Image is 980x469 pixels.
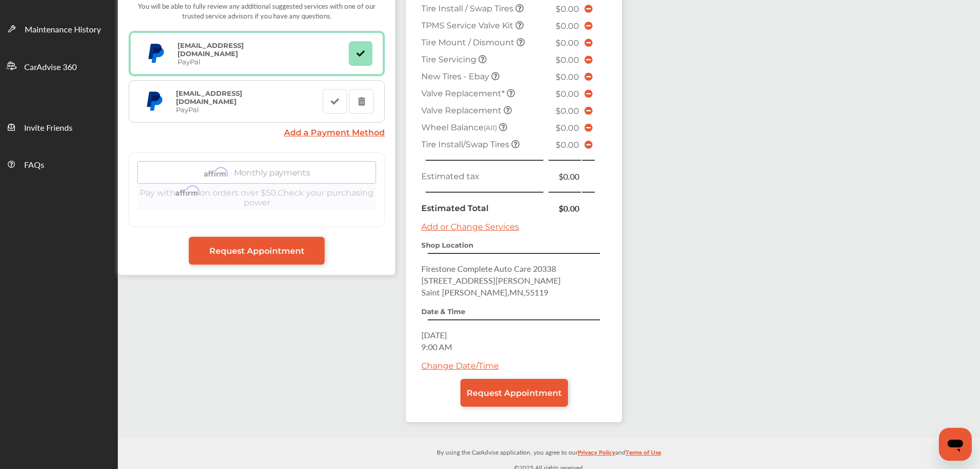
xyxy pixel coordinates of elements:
span: [DATE] [421,329,447,341]
span: [STREET_ADDRESS][PERSON_NAME] [421,274,561,286]
td: Estimated tax [419,168,548,185]
span: New Tires - Ebay [421,72,491,81]
span: 9:00 AM [421,341,452,353]
span: Wheel Balance [421,123,499,132]
p: By using the CarAdvise application, you agree to our and [118,446,980,457]
a: Maintenance History [1,10,117,47]
span: Tire Mount / Dismount [421,38,516,47]
strong: [EMAIL_ADDRESS][DOMAIN_NAME] [176,89,242,106]
td: $0.00 [548,200,582,217]
span: $0.00 [556,140,579,150]
span: $0.00 [556,123,579,133]
td: $0.00 [548,168,582,185]
a: Request Appointment [189,237,325,265]
span: $0.00 [556,21,579,31]
span: Tire Install / Swap Tires [421,4,515,13]
strong: [EMAIL_ADDRESS][DOMAIN_NAME] [177,41,244,58]
span: Saint [PERSON_NAME] , MN , 55119 [421,286,548,298]
span: Maintenance History [25,23,101,37]
span: Firestone Complete Auto Care 20338 [421,263,556,274]
div: PayPal [171,89,253,114]
a: Privacy Policy [578,446,615,462]
strong: Date & Time [421,307,465,316]
a: Change Date/Time [421,361,499,371]
span: FAQs [24,159,44,172]
span: CarAdvise 360 [24,61,77,74]
span: Request Appointment [467,388,562,398]
a: Request Appointment [460,379,568,407]
span: $0.00 [556,106,579,116]
span: Valve Replacement [421,106,504,115]
div: PayPal [172,41,255,66]
span: Request Appointment [209,246,305,256]
a: Add a Payment Method [284,128,385,137]
small: (All) [484,124,497,132]
a: Add or Change Services [421,222,519,232]
span: Tire Servicing [421,55,478,64]
iframe: Button to launch messaging window [939,428,972,461]
span: Valve Replacement* [421,89,507,98]
span: Tire Install/Swap Tires [421,140,511,149]
span: $0.00 [556,4,579,14]
td: Estimated Total [419,200,548,217]
a: Terms of Use [626,446,661,462]
span: $0.00 [556,89,579,99]
span: $0.00 [556,55,579,65]
strong: Shop Location [421,241,473,249]
span: $0.00 [556,38,579,48]
span: Invite Friends [24,121,73,135]
span: TPMS Service Valve Kit [421,21,515,30]
span: $0.00 [556,72,579,82]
